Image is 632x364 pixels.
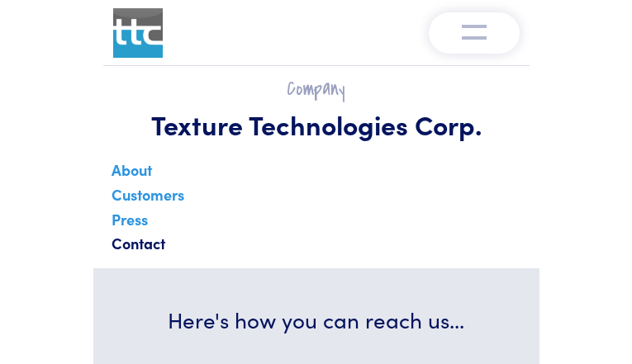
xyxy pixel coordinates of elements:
[108,229,169,266] a: Contact
[462,21,487,40] img: menu-v1.0.png
[113,108,520,141] h1: Texture Technologies Corp.
[108,181,188,217] a: Customers
[429,12,520,54] button: Toggle navigation
[113,8,163,58] img: ttc_logo_1x1_v1.0.png
[108,206,151,242] a: Press
[113,305,520,334] h3: Here's how you can reach us...
[113,76,520,102] h2: Company
[108,156,155,192] a: About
